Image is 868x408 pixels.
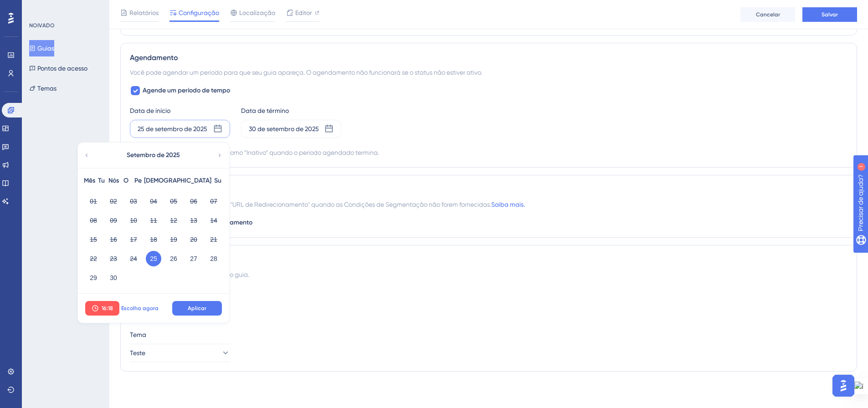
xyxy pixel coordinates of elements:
button: Pontos de acesso [29,60,87,76]
font: 10 [130,217,137,224]
font: Teste [130,349,145,357]
font: Guias [37,45,54,52]
font: 05 [170,198,177,205]
button: 11 [146,213,161,228]
button: 21 [206,232,221,247]
font: 11 [150,217,157,224]
font: Data de início [130,107,170,114]
button: 16:18 [85,301,119,316]
button: 13 [186,213,201,228]
button: 16 [106,232,121,247]
font: Precisar de ajuda? [21,4,78,11]
button: 20 [186,232,201,247]
font: Agende um período de tempo [143,87,230,94]
font: NOIVADO [29,22,55,29]
button: 23 [106,251,121,266]
font: Cancelar [756,11,780,18]
font: 09 [110,217,117,224]
font: O [123,177,128,184]
font: 14 [210,217,217,224]
font: Você pode agendar um período para que seu guia apareça. O agendamento não funcionará se o status ... [130,69,482,76]
font: Relatórios [129,9,159,16]
button: 30 [106,270,121,286]
font: 22 [90,255,97,262]
font: 08 [90,217,97,224]
button: Aplicar [172,301,222,316]
button: 09 [106,213,121,228]
button: 05 [166,194,181,209]
font: 12 [170,217,177,224]
button: 29 [86,270,101,286]
font: 18 [150,236,157,243]
font: Temas [37,85,56,92]
button: Guias [29,40,54,56]
font: Pontos de acesso [37,65,87,72]
font: 29 [90,274,97,281]
font: 04 [150,198,157,205]
button: 28 [206,251,221,266]
font: 24 [130,255,137,262]
button: Cancelar [740,7,795,22]
button: 24 [126,251,141,266]
button: 15 [86,232,101,247]
iframe: Iniciador do Assistente de IA do UserGuiding [830,372,857,399]
font: Salvar [822,11,838,18]
font: 25 de setembro de 2025 [138,125,207,133]
font: Definido automaticamente como “Inativo” quando o período agendado termina. [146,149,379,156]
font: 03 [130,198,137,205]
font: 01 [90,198,97,205]
button: 08 [86,213,101,228]
button: 19 [166,232,181,247]
font: Data de término [241,107,289,114]
font: Editor [295,9,312,16]
button: Escolha agora [119,301,160,316]
font: Mês [84,177,95,184]
font: 26 [170,255,177,262]
font: Aplicar [188,305,206,311]
button: 04 [146,194,161,209]
a: Saiba mais. [491,201,525,208]
font: 07 [210,198,217,205]
button: Temas [29,80,56,97]
button: 18 [146,232,161,247]
font: [DEMOGRAPHIC_DATA] [144,177,211,184]
button: 22 [86,251,101,266]
font: 28 [210,255,217,262]
font: 02 [110,198,117,205]
button: 14 [206,213,221,228]
font: O navegador redirecionará para o "URL de Redirecionamento" quando as Condições de Segmentação não... [130,201,491,208]
font: Setembro de 2025 [127,151,180,159]
button: Salvar [802,7,857,22]
font: 17 [130,236,137,243]
font: 16:18 [102,305,113,311]
button: 17 [126,232,141,247]
button: Teste [130,344,230,362]
font: 16 [110,236,117,243]
button: Setembro de 2025 [108,146,199,164]
font: 15 [90,236,97,243]
font: 23 [110,255,117,262]
font: 30 de setembro de 2025 [249,125,319,133]
button: 26 [166,251,181,266]
font: 30 [110,274,117,281]
font: 25 [150,255,157,262]
font: 19 [170,236,177,243]
font: Pe [134,177,142,184]
button: 12 [166,213,181,228]
font: 27 [190,255,197,262]
button: 06 [186,194,201,209]
font: Nós [108,177,119,184]
font: 06 [190,198,197,205]
button: 27 [186,251,201,266]
font: Configuração [179,9,219,16]
button: 02 [106,194,121,209]
button: 03 [126,194,141,209]
font: 20 [190,236,197,243]
button: 07 [206,194,221,209]
button: 25 [146,251,161,266]
font: Tema [130,331,146,338]
font: 21 [210,236,217,243]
